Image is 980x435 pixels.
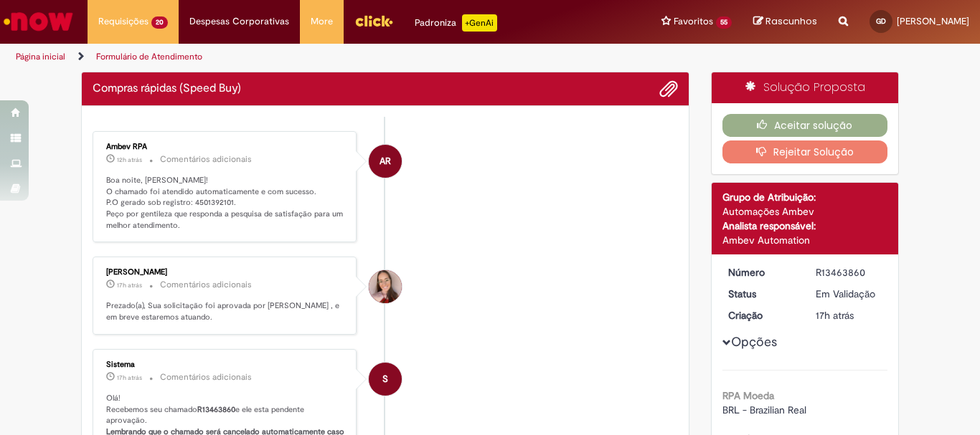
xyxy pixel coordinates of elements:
[876,16,886,26] span: GD
[369,363,402,396] div: System
[160,371,252,383] small: Comentários adicionais
[722,219,888,233] div: Analista responsável:
[197,404,235,415] b: R13463860
[816,309,854,322] time: 29/08/2025 17:44:27
[716,16,732,29] span: 55
[722,204,888,219] div: Automações Ambev
[462,14,497,32] p: +GenAi
[117,373,142,382] span: 17h atrás
[717,308,806,322] dt: Criação
[717,265,806,279] dt: Número
[117,281,142,290] span: 17h atrás
[117,373,142,382] time: 29/08/2025 17:44:39
[897,15,969,27] span: [PERSON_NAME]
[189,14,289,29] span: Despesas Corporativas
[98,14,149,29] span: Requisições
[674,14,713,29] span: Favoritos
[382,362,388,396] span: S
[93,82,241,95] h2: Compras rápidas (Speed Buy) Histórico de tíquete
[106,143,345,151] div: Ambev RPA
[117,281,142,290] time: 29/08/2025 17:55:45
[117,156,142,164] time: 29/08/2025 22:08:06
[369,145,402,178] div: Ambev RPA
[117,156,142,164] span: 12h atrás
[722,233,888,247] div: Ambev Automation
[659,80,678,98] button: Adicionar anexos
[11,44,643,70] ul: Trilhas de página
[151,16,168,29] span: 20
[16,51,65,62] a: Página inicial
[160,279,252,291] small: Comentários adicionais
[106,300,345,322] p: Prezado(a), Sua solicitação foi aprovada por [PERSON_NAME] , e em breve estaremos atuando.
[96,51,202,62] a: Formulário de Atendimento
[712,72,899,103] div: Solução Proposta
[354,10,393,32] img: click_logo_yellow_360x200.png
[816,308,882,322] div: 29/08/2025 17:44:27
[753,15,817,29] a: Rascunhos
[816,309,854,322] span: 17h atrás
[160,153,252,166] small: Comentários adicionais
[311,14,333,29] span: More
[106,268,345,277] div: [PERSON_NAME]
[106,175,345,231] p: Boa noite, [PERSON_NAME]! O chamado foi atendido automaticamente e com sucesso. P.O gerado sob re...
[369,270,402,303] div: Eduarda Duz Lira
[722,389,774,402] b: RPA Moeda
[722,190,888,204] div: Grupo de Atribuição:
[415,14,497,32] div: Padroniza
[106,360,345,369] div: Sistema
[717,287,806,301] dt: Status
[1,7,75,36] img: ServiceNow
[816,287,882,301] div: Em Validação
[816,265,882,279] div: R13463860
[722,403,806,416] span: BRL - Brazilian Real
[765,14,817,28] span: Rascunhos
[722,114,888,137] button: Aceitar solução
[380,144,391,178] span: AR
[722,140,888,163] button: Rejeitar Solução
